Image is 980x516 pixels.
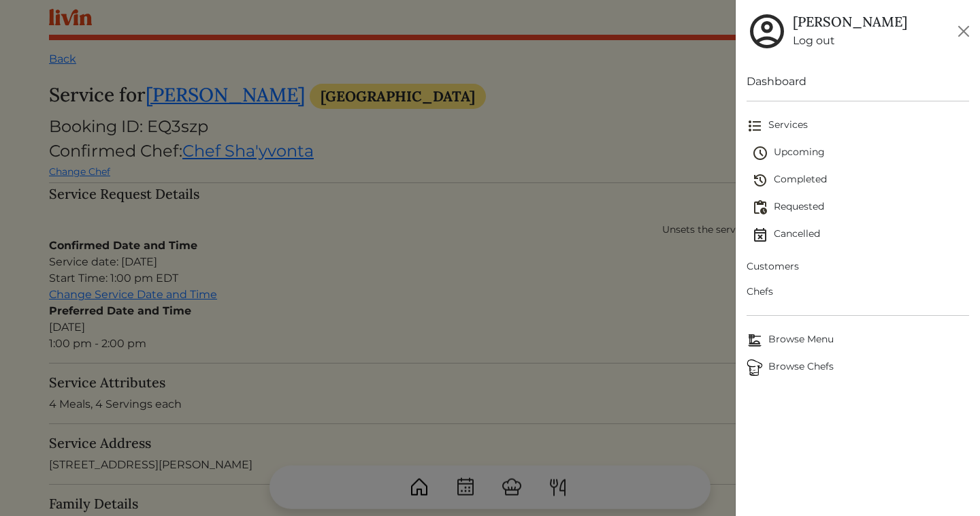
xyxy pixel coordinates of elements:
[752,194,969,221] a: Requested
[752,145,768,161] img: schedule-fa401ccd6b27cf58db24c3bb5584b27dcd8bd24ae666a918e1c6b4ae8c451a22.svg
[793,33,907,49] a: Log out
[747,118,969,134] span: Services
[752,199,768,216] img: pending_actions-fd19ce2ea80609cc4d7bbea353f93e2f363e46d0f816104e4e0650fdd7f915cf.svg
[752,167,969,194] a: Completed
[747,285,969,299] span: Chefs
[752,221,969,248] a: Cancelled
[752,140,969,167] a: Upcoming
[752,227,969,243] span: Cancelled
[747,354,969,381] a: ChefsBrowse Chefs
[793,14,907,30] h5: [PERSON_NAME]
[747,118,763,134] img: format_list_bulleted-ebc7f0161ee23162107b508e562e81cd567eeab2455044221954b09d19068e74.svg
[747,359,763,376] img: Browse Chefs
[747,327,969,354] a: Browse MenuBrowse Menu
[752,199,969,216] span: Requested
[953,20,975,42] button: Close
[752,172,768,189] img: history-2b446bceb7e0f53b931186bf4c1776ac458fe31ad3b688388ec82af02103cd45.svg
[752,172,969,189] span: Completed
[747,359,969,376] span: Browse Chefs
[752,227,768,243] img: event_cancelled-67e280bd0a9e072c26133efab016668ee6d7272ad66fa3c7eb58af48b074a3a4.svg
[747,254,969,279] a: Customers
[747,74,969,90] a: Dashboard
[752,145,969,161] span: Upcoming
[747,279,969,304] a: Chefs
[747,11,787,52] img: user_account-e6e16d2ec92f44fc35f99ef0dc9cddf60790bfa021a6ecb1c896eb5d2907b31c.svg
[747,332,763,349] img: Browse Menu
[747,259,969,274] span: Customers
[747,112,969,140] a: Services
[747,332,969,349] span: Browse Menu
